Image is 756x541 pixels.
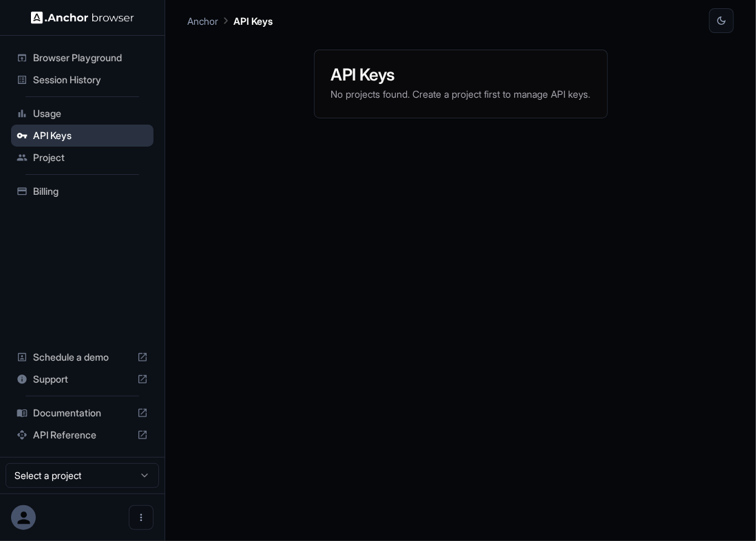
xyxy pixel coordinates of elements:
[11,147,154,169] div: Project
[11,368,154,390] div: Support
[331,67,591,83] h3: API Keys
[187,14,218,28] p: Anchor
[11,402,154,424] div: Documentation
[31,11,134,24] img: Anchor Logo
[187,13,273,28] nav: breadcrumb
[33,107,148,120] span: Usage
[33,151,148,165] span: Project
[11,424,154,446] div: API Reference
[11,47,154,69] div: Browser Playground
[331,87,591,101] p: No projects found. Create a project first to manage API keys.
[33,406,132,420] span: Documentation
[33,372,132,386] span: Support
[33,350,132,364] span: Schedule a demo
[33,129,148,142] span: API Keys
[233,14,273,28] p: API Keys
[33,73,148,87] span: Session History
[33,184,148,198] span: Billing
[33,51,148,65] span: Browser Playground
[11,69,154,91] div: Session History
[33,428,132,442] span: API Reference
[11,103,154,125] div: Usage
[11,346,154,368] div: Schedule a demo
[129,505,154,530] button: Open menu
[11,180,154,202] div: Billing
[11,125,154,147] div: API Keys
